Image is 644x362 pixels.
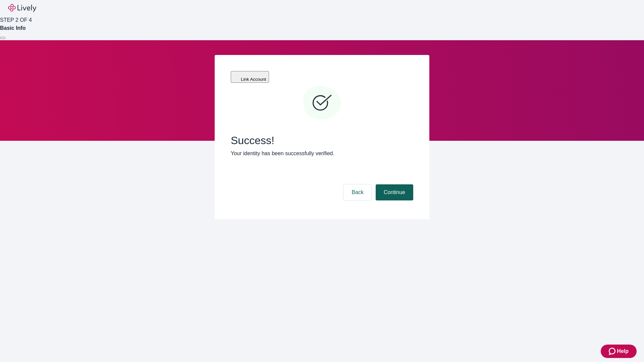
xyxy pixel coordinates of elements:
button: Continue [376,184,413,200]
button: Zendesk support iconHelp [601,345,637,358]
button: Link Account [231,71,269,83]
svg: Zendesk support icon [609,347,617,355]
img: Lively [8,4,36,12]
button: Back [343,184,372,200]
span: Success! [231,134,413,147]
svg: Checkmark icon [302,83,342,123]
span: Help [617,347,629,355]
p: Your identity has been successfully verified. [231,149,413,158]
